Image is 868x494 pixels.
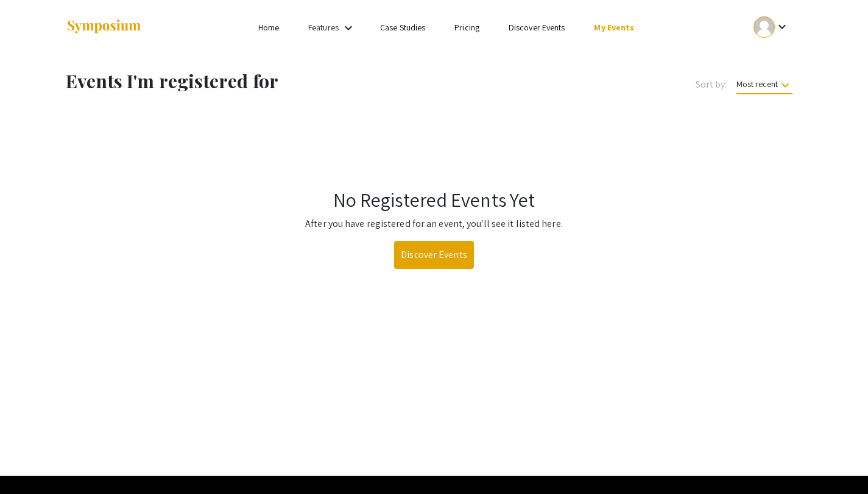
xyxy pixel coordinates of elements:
iframe: Chat [9,439,52,485]
mat-icon: Expand account dropdown [775,19,789,34]
span: Most recent [736,78,792,94]
a: Home [258,22,279,33]
p: After you have registered for an event, you'll see it listed here. [69,217,800,231]
a: Discover Events [509,22,565,33]
button: Expand account dropdown [741,13,802,41]
mat-icon: Expand Features list [341,21,356,35]
h1: No Registered Events Yet [69,188,800,211]
h1: Events I'm registered for [66,70,488,92]
img: Symposium by ForagerOne [66,19,142,35]
a: Features [308,22,339,33]
button: Most recent [727,73,802,95]
a: Case Studies [380,22,425,33]
span: Sort by: [696,77,727,92]
a: Pricing [454,22,479,33]
a: Discover Events [394,241,474,269]
mat-icon: keyboard_arrow_down [778,78,792,92]
a: My Events [594,22,634,33]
